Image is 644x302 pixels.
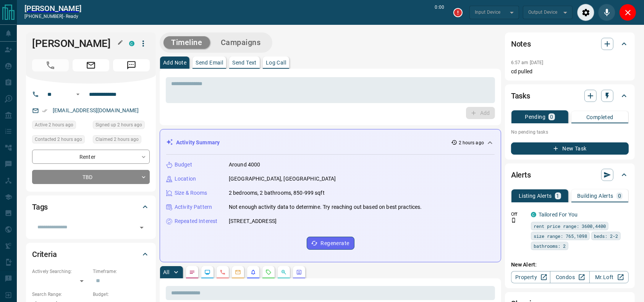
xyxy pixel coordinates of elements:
button: Timeline [163,36,210,49]
svg: Opportunities [281,269,287,275]
div: TBD [32,170,150,184]
button: Campaigns [213,36,269,49]
p: Timeframe: [93,268,150,275]
span: Claimed 2 hours ago [95,136,139,143]
span: ready [66,14,79,19]
button: Regenerate [307,237,354,250]
h2: Tasks [511,90,530,102]
svg: Notes [189,269,195,275]
div: Tue Aug 12 2025 [32,121,89,131]
p: Actively Searching: [32,268,89,275]
p: Listing Alerts [519,193,552,199]
p: cd pulled [511,68,629,76]
p: Not enough activity data to determine. Try reaching out based on best practices. [229,203,422,211]
svg: Requests [265,269,272,275]
svg: Email Verified [42,108,47,113]
svg: Calls [220,269,226,275]
button: Open [136,222,147,233]
p: Off [511,211,526,218]
p: 0:00 [435,4,444,21]
p: 0 [550,114,553,120]
p: Add Note [163,60,186,65]
h2: Alerts [511,169,531,181]
p: New Alert: [511,261,629,269]
button: New Task [511,142,629,155]
button: Open [73,90,83,99]
div: Tue Aug 12 2025 [93,121,150,131]
h2: Tags [32,201,48,213]
p: Around 4000 [229,161,260,169]
a: [PERSON_NAME] [24,4,81,13]
div: condos.ca [531,212,536,217]
p: Send Email [196,60,223,65]
div: Notes [511,35,629,53]
p: 6:57 am [DATE] [511,60,544,65]
p: Send Text [232,60,257,65]
div: Tue Aug 12 2025 [32,135,89,146]
p: Budget: [93,291,150,298]
h2: Criteria [32,248,57,260]
div: Renter [32,150,150,164]
h1: [PERSON_NAME] [32,37,118,50]
span: rent price range: 3600,4400 [534,222,606,230]
p: Size & Rooms [175,189,207,197]
span: size range: 765,1098 [534,232,587,240]
div: Tasks [511,87,629,105]
div: condos.ca [129,41,134,46]
a: [EMAIL_ADDRESS][DOMAIN_NAME] [53,107,139,113]
p: All [163,270,169,275]
svg: Emails [235,269,241,275]
span: Contacted 2 hours ago [35,136,82,143]
p: 2 bedrooms, 2 bathrooms, 850-999 sqft [229,189,325,197]
div: Mute [598,4,615,21]
span: Active 2 hours ago [35,121,73,129]
a: Tailored For You [539,212,578,218]
div: Tags [32,198,150,216]
svg: Push Notification Only [511,218,516,223]
span: Call [32,59,69,71]
div: Activity Summary2 hours ago [166,136,495,150]
p: [STREET_ADDRESS] [229,217,277,225]
div: Criteria [32,245,150,263]
span: Email [73,59,109,71]
a: Mr.Loft [589,271,629,283]
p: 1 [557,193,560,199]
div: Close [619,4,636,21]
div: Alerts [511,166,629,184]
h2: Notes [511,38,531,50]
p: Log Call [266,60,286,65]
a: Condos [550,271,589,283]
p: Repeated Interest [175,217,217,225]
p: Completed [586,115,613,120]
div: Tue Aug 12 2025 [93,135,150,146]
svg: Lead Browsing Activity [204,269,210,275]
span: Message [113,59,150,71]
p: No pending tasks [511,126,629,138]
a: Property [511,271,550,283]
p: Search Range: [32,291,89,298]
span: beds: 2-2 [594,232,618,240]
p: Pending [525,114,545,120]
p: 0 [618,193,621,199]
p: Budget [175,161,192,169]
span: Signed up 2 hours ago [95,121,142,129]
p: Activity Pattern [175,203,212,211]
svg: Agent Actions [296,269,302,275]
div: Audio Settings [577,4,594,21]
p: 2 hours ago [459,139,484,146]
p: Activity Summary [176,139,220,147]
p: Building Alerts [577,193,613,199]
svg: Listing Alerts [250,269,256,275]
span: bathrooms: 2 [534,242,566,250]
p: [GEOGRAPHIC_DATA], [GEOGRAPHIC_DATA] [229,175,336,183]
p: [PHONE_NUMBER] - [24,13,81,20]
p: Location [175,175,196,183]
